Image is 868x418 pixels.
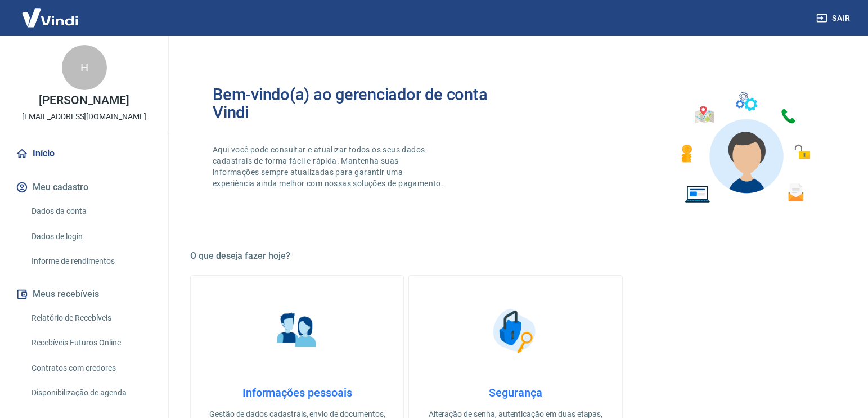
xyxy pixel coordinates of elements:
a: Dados da conta [27,200,155,223]
button: Meus recebíveis [14,282,155,307]
h4: Segurança [427,386,604,399]
p: [EMAIL_ADDRESS][DOMAIN_NAME] [22,111,146,123]
button: Sair [814,8,854,29]
img: Segurança [487,303,543,359]
a: Informe de rendimentos [27,250,155,273]
h2: Bem-vindo(a) ao gerenciador de conta Vindi [213,86,516,122]
a: Disponibilização de agenda [27,381,155,404]
div: H [62,45,107,90]
img: Vindi [14,1,87,35]
h4: Informações pessoais [209,386,385,399]
a: Relatório de Recebíveis [27,307,155,330]
a: Contratos com credores [27,357,155,380]
h5: O que deseja fazer hoje? [190,250,841,262]
p: Aqui você pode consultar e atualizar todos os seus dados cadastrais de forma fácil e rápida. Mant... [213,144,446,189]
p: [PERSON_NAME] [39,95,129,106]
img: Informações pessoais [269,303,325,359]
button: Meu cadastro [14,175,155,200]
a: Início [14,141,155,166]
a: Dados de login [27,225,155,248]
img: Imagem de um avatar masculino com diversos icones exemplificando as funcionalidades do gerenciado... [671,86,818,210]
a: Recebíveis Futuros Online [27,331,155,354]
